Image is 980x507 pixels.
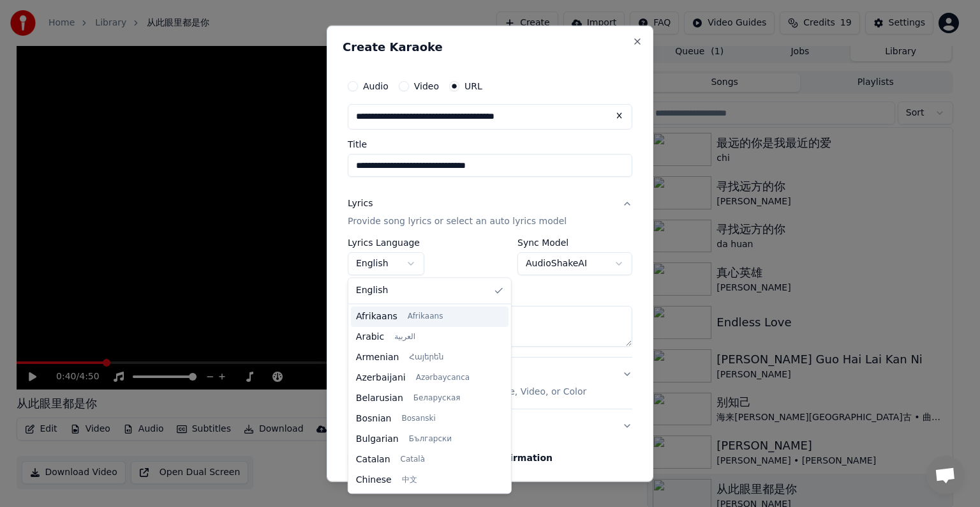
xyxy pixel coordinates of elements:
span: Bulgarian [356,433,399,446]
span: Arabic [356,331,384,344]
span: Bosanski [401,414,435,424]
span: Chinese [356,474,392,487]
span: Azerbaijani [356,372,406,384]
span: 中文 [402,475,417,485]
span: Հայերեն [409,352,443,363]
span: Belarusian [356,392,403,405]
span: Azərbaycanca [416,373,470,383]
span: Català [401,455,425,465]
span: Armenian [356,351,399,364]
span: Български [409,434,452,444]
span: Беларуская [413,393,461,404]
span: العربية [394,332,415,342]
span: Catalan [356,453,390,466]
span: Afrikaans [408,312,443,322]
span: English [356,284,389,297]
span: Bosnian [356,412,392,425]
span: Afrikaans [356,310,397,323]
